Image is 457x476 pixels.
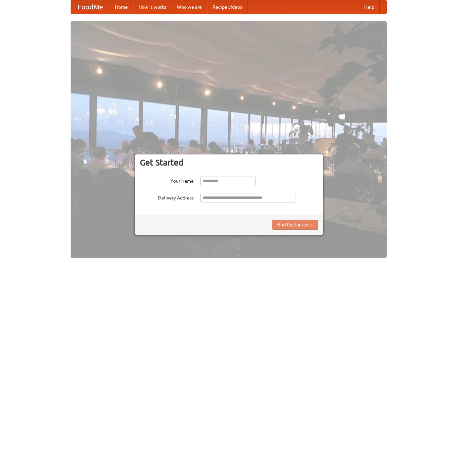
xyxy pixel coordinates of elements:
[207,0,247,14] a: Recipe videos
[140,176,194,184] label: Your Name
[71,0,110,14] a: FoodMe
[140,157,318,168] h3: Get Started
[272,220,318,230] button: Find Restaurants!
[172,0,207,14] a: Who we are
[110,0,133,14] a: Home
[133,0,172,14] a: How it works
[359,0,380,14] a: Help
[140,193,194,201] label: Delivery Address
